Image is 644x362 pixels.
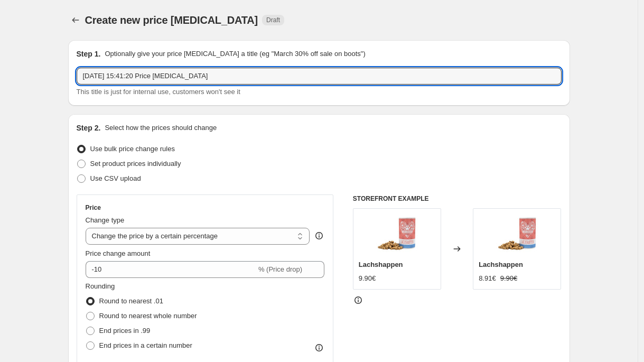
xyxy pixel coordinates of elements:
input: -15 [86,261,256,278]
span: Use CSV upload [90,174,141,182]
span: Use bulk price change rules [90,145,175,153]
h2: Step 1. [77,49,101,59]
span: Lachshappen [479,261,523,268]
h3: Price [86,203,101,212]
img: 11236_Product-new_80x.jpg [376,214,418,256]
h2: Step 2. [77,123,101,133]
span: Price change amount [86,249,151,257]
span: % (Price drop) [258,265,302,273]
span: Set product prices individually [90,160,181,168]
span: Lachshappen [359,261,403,268]
input: 30% off holiday sale [77,68,562,85]
span: Round to nearest .01 [99,297,163,305]
h6: STOREFRONT EXAMPLE [353,194,562,203]
span: Round to nearest whole number [99,312,197,320]
span: End prices in a certain number [99,341,192,349]
div: 8.91€ [479,273,496,284]
button: Price change jobs [68,13,83,27]
div: help [314,230,324,241]
span: Create new price [MEDICAL_DATA] [85,14,258,26]
span: Rounding [86,282,115,290]
div: 9.90€ [359,273,376,284]
p: Select how the prices should change [105,123,217,133]
span: Draft [266,16,280,24]
span: This title is just for internal use, customers won't see it [77,88,240,96]
p: Optionally give your price [MEDICAL_DATA] a title (eg "March 30% off sale on boots") [105,49,365,59]
span: End prices in .99 [99,327,151,335]
strike: 9.90€ [500,273,518,284]
img: 11236_Product-new_80x.jpg [496,214,538,256]
span: Change type [86,216,125,224]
